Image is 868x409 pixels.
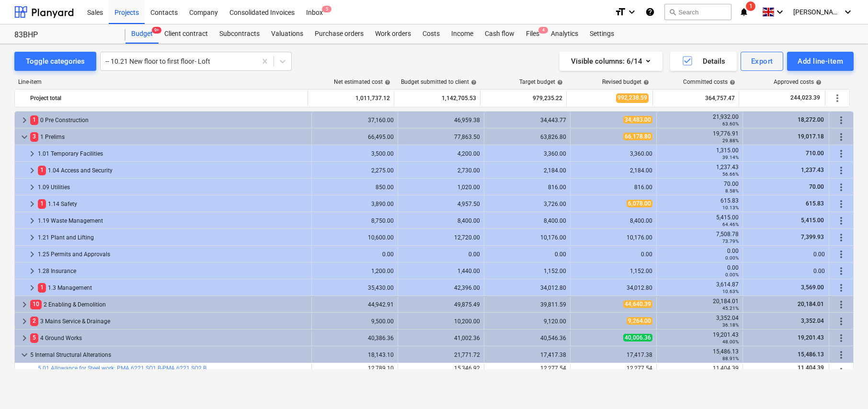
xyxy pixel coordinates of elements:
[835,182,847,193] span: More actions
[26,148,38,159] span: keyboard_arrow_right
[835,265,847,277] span: More actions
[661,164,739,177] div: 1,237.43
[479,24,520,44] div: Cash flow
[661,365,739,378] div: 11,404.39
[661,281,739,295] div: 3,614.87
[722,171,739,177] small: 56.66%
[661,315,739,328] div: 3,352.04
[722,138,739,143] small: 29.88%
[615,6,626,18] i: format_size
[402,365,480,378] div: 15,346.92
[747,251,825,258] div: 0.00
[402,234,480,241] div: 12,720.00
[316,167,394,174] div: 2,275.00
[402,251,480,258] div: 0.00
[545,24,584,44] a: Analytics
[488,318,566,325] div: 9,120.00
[26,249,38,260] span: keyboard_arrow_right
[805,200,825,207] span: 615.83
[30,91,304,106] div: Project total
[402,117,480,124] div: 46,959.38
[488,268,566,274] div: 1,152.00
[30,330,308,346] div: 4 Ground Works
[488,284,566,291] div: 34,012.80
[214,24,265,44] a: Subcontracts
[800,318,825,324] span: 3,352.04
[787,52,854,71] button: Add line-item
[159,24,214,44] div: Client contract
[488,352,566,358] div: 17,417.38
[814,80,822,85] span: help
[30,113,308,128] div: 0 Pre Construction
[316,117,394,124] div: 37,160.00
[484,91,562,106] div: 979,235.22
[661,181,739,194] div: 70.00
[722,222,739,227] small: 64.46%
[402,284,480,291] div: 42,396.00
[26,215,38,227] span: keyboard_arrow_right
[19,316,30,327] span: keyboard_arrow_right
[722,339,739,344] small: 48.00%
[316,184,394,191] div: 850.00
[661,147,739,160] div: 1,315.00
[38,365,206,372] a: 5.01 Allowance for Steel work: PMA 6221 SO1 B-PMA 6221 SO2 B
[402,134,480,140] div: 77,863.50
[402,352,480,358] div: 21,771.72
[555,80,563,85] span: help
[488,365,566,378] div: 12,277.54
[571,55,651,68] div: Visible columns : 6/14
[316,365,394,378] div: 12,789.10
[800,284,825,291] span: 3,569.00
[402,301,480,308] div: 49,875.49
[616,93,649,102] span: 992,238.59
[30,129,308,145] div: 1 Prelims
[751,55,773,68] div: Export
[835,165,847,176] span: More actions
[126,24,159,44] div: Budget
[445,24,479,44] div: Income
[488,335,566,341] div: 40,546.36
[38,230,308,245] div: 1.21 Plant and Lifting
[800,217,825,224] span: 5,415.00
[835,299,847,310] span: More actions
[469,80,477,85] span: help
[722,205,739,210] small: 10.13%
[38,180,308,195] div: 1.09 Utilities
[574,234,652,241] div: 10,176.00
[661,130,739,144] div: 19,776.91
[309,24,369,44] a: Purchase orders
[789,94,821,102] span: 244,023.39
[38,166,46,175] span: 1
[560,52,662,71] button: Visible columns:6/14
[417,24,445,44] a: Costs
[26,198,38,210] span: keyboard_arrow_right
[26,282,38,294] span: keyboard_arrow_right
[842,6,854,18] i: keyboard_arrow_down
[38,199,46,208] span: 1
[38,247,308,262] div: 1.25 Permits and Approvals
[739,6,749,18] i: notifications
[626,6,638,18] i: keyboard_arrow_down
[574,352,652,358] div: 17,417.38
[574,217,652,224] div: 8,400.00
[657,91,735,106] div: 364,757.47
[722,121,739,126] small: 63.60%
[369,24,417,44] a: Work orders
[488,251,566,258] div: 0.00
[30,297,308,312] div: 2 Enabling & Demolition
[520,24,545,44] div: Files
[664,4,731,20] button: Search
[797,301,825,307] span: 20,184.01
[30,317,38,326] span: 2
[627,317,652,325] span: 9,264.00
[316,150,394,157] div: 3,500.00
[774,6,786,18] i: keyboard_arrow_down
[798,55,843,68] div: Add line-item
[645,6,655,18] i: Knowledge base
[14,79,308,85] div: Line-item
[488,217,566,224] div: 8,400.00
[30,333,38,342] span: 5
[728,80,735,85] span: help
